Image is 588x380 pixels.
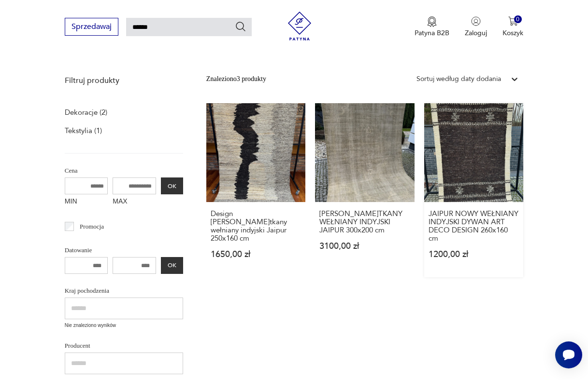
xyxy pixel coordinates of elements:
[65,322,183,329] p: Nie znaleziono wyników
[415,16,449,38] button: Patyna B2B
[65,75,183,86] p: Filtruj produkty
[235,21,246,32] button: Szukaj
[161,257,183,274] button: OK
[65,194,108,210] label: MIN
[285,12,314,41] img: Patyna - sklep z meblami i dekoracjami vintage
[65,285,183,296] p: Kraj pochodzenia
[427,16,437,27] img: Ikona medalu
[429,250,519,258] p: 1200,00 zł
[161,177,183,194] button: OK
[211,210,301,243] h3: Design [PERSON_NAME]tkany wełniany indyjski Jaipur 250x160 cm
[65,24,118,31] a: Sprzedawaj
[415,28,449,38] p: Patyna B2B
[315,103,414,277] a: DYWAN R.TKANY WEŁNIANY INDYJSKI JAIPUR 300x200 cm[PERSON_NAME]TKANY WEŁNIANY INDYJSKI JAIPUR 300x...
[319,242,410,250] p: 3100,00 zł
[502,16,523,38] button: 0Koszyk
[65,340,183,351] p: Producent
[65,18,118,36] button: Sprzedawaj
[113,194,156,210] label: MAX
[65,165,183,176] p: Cena
[424,103,523,277] a: JAIPUR NOWY WEŁNIANY INDYJSKI DYWAN ART DECO DESIGN 260x160 cmJAIPUR NOWY WEŁNIANY INDYJSKI DYWAN...
[206,103,305,277] a: Design dywan r.tkany wełniany indyjski Jaipur 250x160 cmDesign [PERSON_NAME]tkany wełniany indyjs...
[502,28,523,38] p: Koszyk
[471,16,481,26] img: Ikonka użytkownika
[80,221,104,232] p: Promocja
[211,250,301,258] p: 1650,00 zł
[319,210,410,234] h3: [PERSON_NAME]TKANY WEŁNIANY INDYJSKI JAIPUR 300x200 cm
[415,16,449,38] a: Ikona medaluPatyna B2B
[65,124,102,137] a: Tekstylia (1)
[508,16,518,26] img: Ikona koszyka
[429,210,519,243] h3: JAIPUR NOWY WEŁNIANY INDYJSKI DYWAN ART DECO DESIGN 260x160 cm
[514,15,522,24] div: 0
[555,341,582,368] iframe: Smartsupp widget button
[206,74,266,84] div: Znaleziono 3 produkty
[65,106,107,119] a: Dekoracje (2)
[465,28,487,38] p: Zaloguj
[416,74,501,84] div: Sortuj według daty dodania
[465,16,487,38] button: Zaloguj
[65,245,183,256] p: Datowanie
